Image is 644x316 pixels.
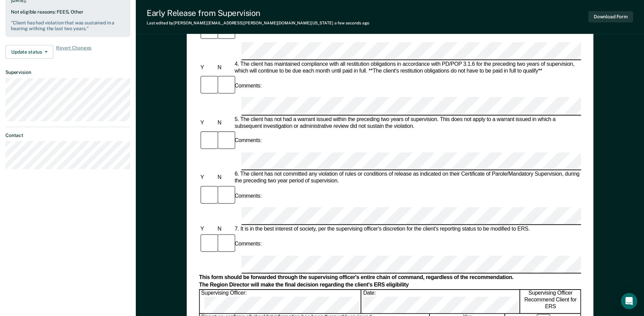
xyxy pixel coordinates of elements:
div: Y [199,174,216,181]
div: Y [199,64,216,71]
div: N [216,64,233,71]
div: N [216,174,233,181]
div: Early Release from Supervision [147,8,369,18]
div: Supervising Officer Recommend Client for ERS [520,290,581,313]
div: The Region Director will make the final decision regarding the client's ERS eligibility [199,281,581,288]
div: 5. The client has not had a warrant issued within the preceding two years of supervision. This do... [233,116,581,130]
div: This form should be forwarded through the supervising officer's entire chain of command, regardle... [199,274,581,281]
div: Comments: [233,241,263,248]
div: N [216,119,233,126]
button: Download Form [588,11,633,22]
div: Supervising Officer: [200,290,361,313]
div: Y [199,119,216,126]
div: Date: [362,290,520,313]
button: Update status [5,45,53,59]
pre: " Client has had violation that was sustained in a hearing withing the last two years. " [11,20,125,32]
div: Comments: [233,193,263,199]
span: Revert Changes [56,45,91,59]
div: 4. The client has maintained compliance with all restitution obligations in accordance with PD/PO... [233,61,581,75]
dt: Supervision [5,70,130,75]
div: 6. The client has not committed any violation of rules or conditions of release as indicated on t... [233,171,581,184]
span: a few seconds ago [334,21,369,25]
div: Last edited by [PERSON_NAME][EMAIL_ADDRESS][PERSON_NAME][DOMAIN_NAME][US_STATE] [147,21,369,25]
div: Y [199,226,216,233]
div: Open Intercom Messenger [621,293,637,309]
div: Comments: [233,83,263,90]
div: N [216,226,233,233]
dt: Contact [5,133,130,138]
div: 7. It is in the best interest of society, per the supervising officer's discretion for the client... [233,226,581,233]
div: Comments: [233,138,263,144]
div: Not eligible reasons: FEES, Other [11,9,125,32]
